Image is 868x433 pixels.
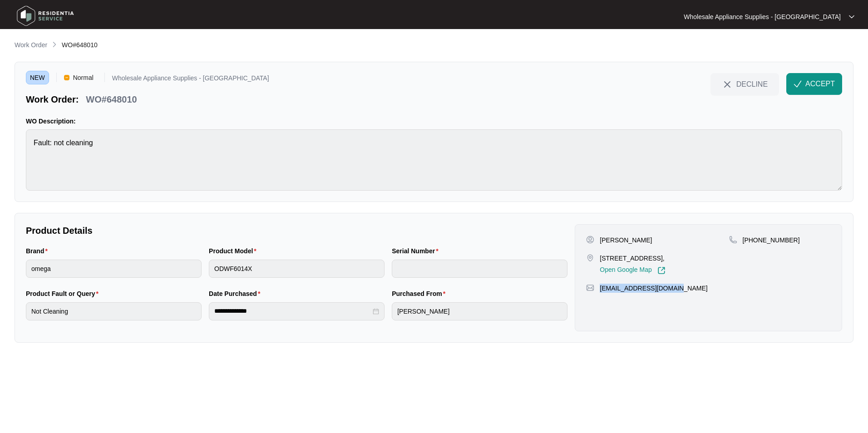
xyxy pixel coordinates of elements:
img: Link-External [657,266,666,275]
button: check-IconACCEPT [786,73,842,95]
img: map-pin [586,284,594,292]
span: NEW [26,71,49,84]
img: dropdown arrow [849,15,854,19]
img: chevron-right [51,41,58,48]
label: Brand [26,246,51,256]
a: Open Google Map [600,266,665,275]
p: Wholesale Appliance Supplies - [GEOGRAPHIC_DATA] [684,12,841,21]
p: [EMAIL_ADDRESS][DOMAIN_NAME] [600,284,707,293]
img: check-Icon [794,80,802,88]
label: Date Purchased [209,289,264,298]
img: user-pin [586,236,594,244]
input: Product Model [209,260,385,278]
input: Serial Number [392,260,567,278]
p: [STREET_ADDRESS], [600,254,665,263]
span: DECLINE [736,79,768,89]
span: ACCEPT [805,79,835,89]
p: [PHONE_NUMBER] [743,236,800,245]
a: Work Order [13,40,49,50]
label: Product Fault or Query [26,289,102,298]
p: [PERSON_NAME] [600,236,652,245]
input: Purchased From [392,302,567,320]
p: WO#648010 [86,93,137,106]
img: map-pin [586,254,594,262]
p: Work Order [15,40,47,49]
label: Serial Number [392,246,442,256]
img: close-Icon [722,79,733,90]
span: Normal [69,71,97,84]
p: WO Description: [26,117,842,126]
input: Product Fault or Query [26,302,202,320]
span: WO#648010 [62,41,98,49]
input: Date Purchased [214,306,371,316]
img: Vercel Logo [64,75,69,80]
textarea: Fault: not cleaning [26,129,842,191]
p: Work Order: [26,93,79,106]
img: residentia service logo [14,2,77,30]
label: Purchased From [392,289,449,298]
button: close-IconDECLINE [710,73,779,95]
p: Product Details [26,224,567,237]
input: Brand [26,260,202,278]
img: map-pin [729,236,737,244]
p: Wholesale Appliance Supplies - [GEOGRAPHIC_DATA] [112,75,269,84]
label: Product Model [209,246,260,256]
